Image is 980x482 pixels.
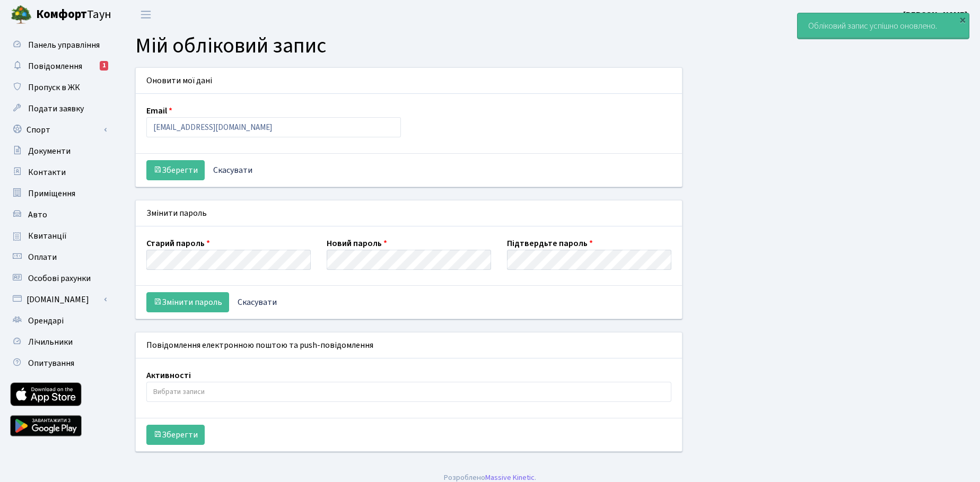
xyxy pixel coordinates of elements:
[28,251,57,263] span: Оплати
[135,33,964,59] h1: Мій обліковий запис
[5,331,111,353] a: Лічильники
[28,336,73,348] span: Лічильники
[5,119,111,141] a: Спорт
[146,425,205,445] button: Зберегти
[28,82,80,93] span: Пропуск в ЖК
[28,209,47,221] span: Авто
[36,6,111,24] span: Таун
[28,60,82,72] span: Повідомлення
[146,292,229,312] button: Змінити пароль
[5,225,111,247] a: Квитанції
[903,8,967,21] a: [PERSON_NAME]
[147,382,671,401] input: Вибрати записи
[146,160,205,180] button: Зберегти
[146,237,210,250] label: Старий пароль
[5,98,111,119] a: Подати заявку
[5,310,111,331] a: Орендарі
[5,204,111,225] a: Авто
[206,160,259,180] a: Скасувати
[146,369,191,382] label: Активності
[28,145,71,157] span: Документи
[36,6,87,23] b: Комфорт
[136,332,682,358] div: Повідомлення електронною поштою та push-повідомлення
[5,183,111,204] a: Приміщення
[5,289,111,310] a: [DOMAIN_NAME]
[798,13,969,39] div: Обліковий запис успішно оновлено.
[327,237,387,250] label: Новий пароль
[5,34,111,56] a: Панель управління
[5,56,111,77] a: Повідомлення1
[5,141,111,162] a: Документи
[136,200,682,226] div: Змінити пароль
[28,166,66,178] span: Контакти
[5,77,111,98] a: Пропуск в ЖК
[146,104,172,117] label: Email
[5,247,111,268] a: Оплати
[231,292,284,312] a: Скасувати
[11,4,32,25] img: logo.png
[5,162,111,183] a: Контакти
[5,268,111,289] a: Особові рахунки
[903,9,967,21] b: [PERSON_NAME]
[28,230,67,242] span: Квитанції
[5,353,111,374] a: Опитування
[133,6,159,23] button: Переключити навігацію
[28,315,64,327] span: Орендарі
[957,14,968,25] div: ×
[507,237,593,250] label: Підтвердьте пароль
[28,357,74,369] span: Опитування
[28,188,75,199] span: Приміщення
[136,68,682,94] div: Оновити мої дані
[28,273,91,284] span: Особові рахунки
[100,61,108,71] div: 1
[28,103,84,115] span: Подати заявку
[28,39,100,51] span: Панель управління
